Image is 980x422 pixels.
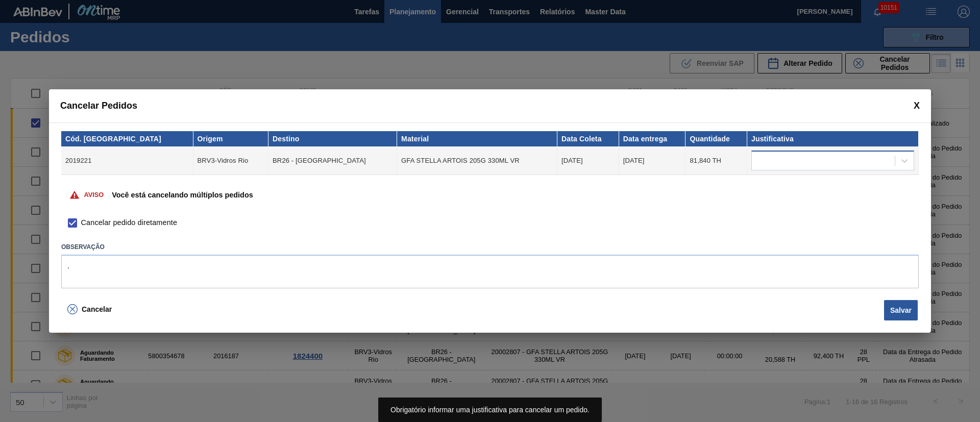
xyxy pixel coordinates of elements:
td: 81,840 TH [685,146,747,175]
th: Justificativa [747,131,919,146]
td: [DATE] [619,146,686,175]
th: Origem [193,131,268,146]
th: Quantidade [685,131,747,146]
td: 2019221 [61,146,193,175]
span: Cancelar [82,305,112,313]
td: BR26 - [GEOGRAPHIC_DATA] [268,146,397,175]
span: Cancelar Pedidos [60,101,137,111]
td: [DATE] [557,146,619,175]
th: Material [397,131,557,146]
th: Data Coleta [557,131,619,146]
th: Destino [268,131,397,146]
th: Cód. [GEOGRAPHIC_DATA] [61,131,193,146]
th: Data entrega [619,131,686,146]
button: Salvar [884,300,918,320]
button: Cancelar [61,299,118,319]
span: Cancelar pedido diretamente [81,217,177,229]
label: Observação [61,240,919,255]
td: GFA STELLA ARTOIS 205G 330ML VR [397,146,557,175]
p: Aviso [84,191,104,198]
td: BRV3-Vidros Rio [193,146,268,175]
p: Você está cancelando múltiplos pedidos [112,191,253,199]
textarea: . [61,255,919,288]
span: Obrigatório informar uma justificativa para cancelar um pedido. [390,406,590,414]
